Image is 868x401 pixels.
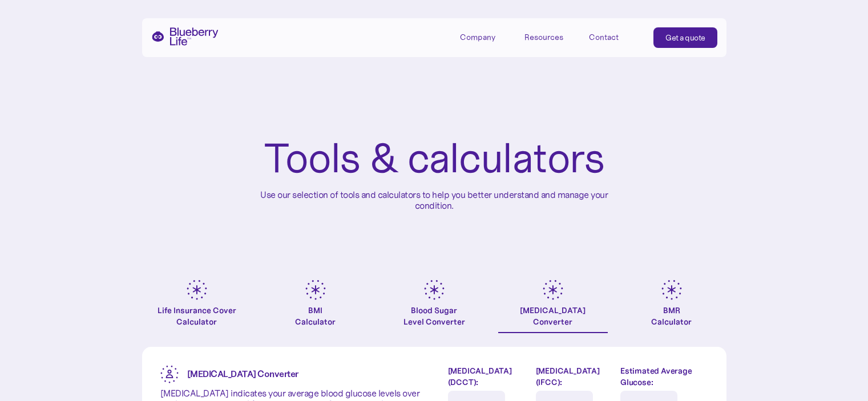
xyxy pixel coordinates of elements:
[498,280,608,333] a: [MEDICAL_DATA]Converter
[524,33,563,42] div: Resources
[651,305,692,327] div: BMR Calculator
[653,27,717,48] a: Get a quote
[142,305,252,327] div: Life Insurance Cover Calculator
[589,27,640,46] a: Contact
[617,280,726,333] a: BMRCalculator
[252,189,617,211] p: Use our selection of tools and calculators to help you better understand and manage your condition.
[589,33,619,42] div: Contact
[187,368,298,379] strong: [MEDICAL_DATA] Converter
[380,280,489,333] a: Blood SugarLevel Converter
[295,305,336,327] div: BMI Calculator
[524,27,576,46] div: Resources
[620,365,708,388] label: Estimated Average Glucose:
[448,365,527,388] label: [MEDICAL_DATA] (DCCT):
[264,137,604,180] h1: Tools & calculators
[460,27,511,46] div: Company
[403,305,465,327] div: Blood Sugar Level Converter
[261,280,370,333] a: BMICalculator
[520,305,586,327] div: [MEDICAL_DATA] Converter
[142,280,252,333] a: Life Insurance Cover Calculator
[536,365,612,388] label: [MEDICAL_DATA] (IFCC):
[151,27,219,46] a: home
[460,33,495,42] div: Company
[665,32,705,43] div: Get a quote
